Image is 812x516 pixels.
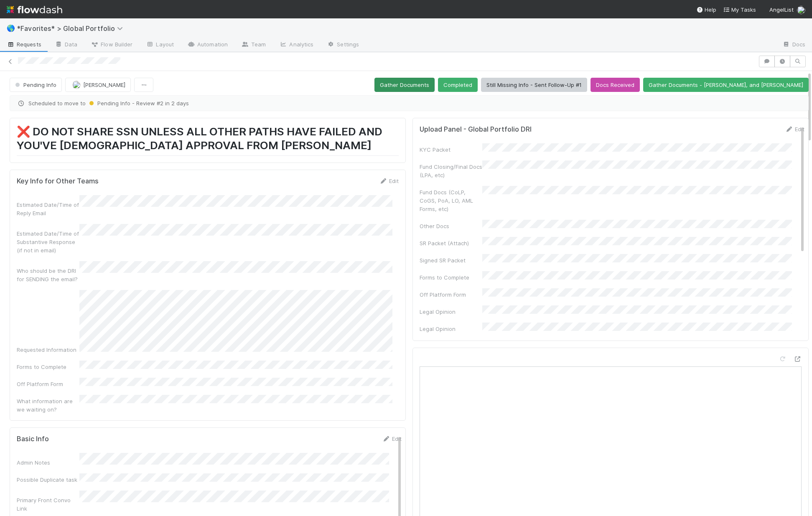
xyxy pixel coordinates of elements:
[420,125,532,134] h5: Upload Panel - Global Portfolio DRI
[420,222,482,230] div: Other Docs
[723,5,756,14] a: My Tasks
[234,38,272,52] a: Team
[643,78,809,92] button: Gather Documents - [PERSON_NAME], and [PERSON_NAME]
[181,38,234,52] a: Automation
[797,6,805,14] img: avatar_5bf5c33b-3139-4939-a495-cbf9fc6ebf7e.png
[48,38,84,52] a: Data
[7,40,41,48] span: Requests
[65,78,131,92] button: [PERSON_NAME]
[374,78,435,92] button: Gather Documents
[17,125,399,156] h1: ❌ DO NOT SHARE SSN UNLESS ALL OTHER PATHS HAVE FAILED AND YOU'VE [DEMOGRAPHIC_DATA] APPROVAL FROM...
[17,435,49,443] h5: Basic Info
[84,38,139,52] a: Flow Builder
[13,81,56,88] span: Pending Info
[17,346,79,354] div: Requested Information
[776,38,812,52] a: Docs
[420,239,482,247] div: SR Packet (Attach)
[17,229,79,254] div: Estimated Date/Time of Substantive Response (if not in email)
[723,6,756,13] span: My Tasks
[17,267,79,283] div: Who should be the DRI for SENDING the email?
[379,178,399,184] a: Edit
[17,99,802,107] span: Scheduled to move to in 2 days
[320,38,366,52] a: Settings
[17,201,79,217] div: Estimated Date/Time of Reply Email
[591,78,640,92] button: Docs Received
[17,458,79,467] div: Admin Notes
[91,40,132,48] span: Flow Builder
[420,290,482,299] div: Off Platform Form
[17,496,79,513] div: Primary Front Convo Link
[481,78,587,92] button: Still Missing Info - Sent Follow-Up #1
[72,81,81,89] img: avatar_5bf5c33b-3139-4939-a495-cbf9fc6ebf7e.png
[420,325,482,341] div: Legal Opinion Approved
[420,308,482,316] div: Legal Opinion
[420,163,482,179] div: Fund Closing/Final Docs (LPA, etc)
[420,188,482,213] div: Fund Docs (CoLP, CoGS, PoA, LO, AML Forms, etc)
[420,145,482,154] div: KYC Packet
[272,38,320,52] a: Analytics
[785,126,804,132] a: Edit
[17,363,79,371] div: Forms to Complete
[420,273,482,282] div: Forms to Complete
[17,177,99,186] h5: Key Info for Other Teams
[769,6,794,13] span: AngelList
[17,397,79,414] div: What information are we waiting on?
[696,5,716,14] div: Help
[10,78,62,92] button: Pending Info
[420,256,482,264] div: Signed SR Packet
[7,3,62,17] img: logo-inverted-e16ddd16eac7371096b0.svg
[17,475,79,484] div: Possible Duplicate task
[438,78,478,92] button: Completed
[382,435,402,442] a: Edit
[83,81,125,88] span: [PERSON_NAME]
[17,380,79,388] div: Off Platform Form
[139,38,181,52] a: Layout
[87,100,163,107] span: Pending Info - Review #2
[7,25,15,32] span: 🌎
[17,24,127,33] span: *Favorites* > Global Portfolio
